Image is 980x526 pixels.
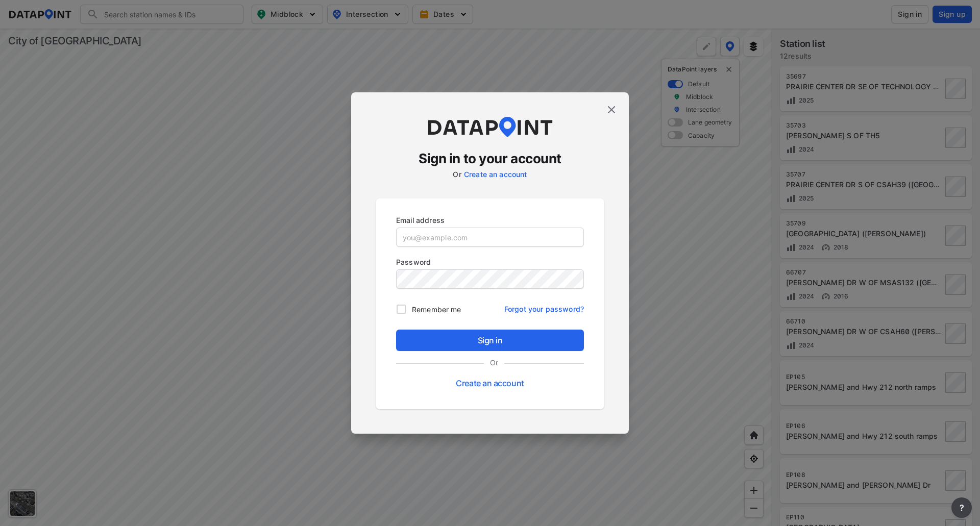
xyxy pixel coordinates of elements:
[404,334,576,346] span: Sign in
[456,378,524,388] a: Create an account
[412,304,461,315] span: Remember me
[484,357,504,368] label: Or
[504,298,584,314] a: Forgot your password?
[397,228,583,246] input: you@example.com
[453,170,461,179] label: Or
[396,215,584,226] p: Email address
[426,117,554,137] img: dataPointLogo.9353c09d.svg
[605,104,618,116] img: close.efbf2170.svg
[958,502,966,514] span: ?
[951,497,972,518] button: more
[376,149,604,168] h3: Sign in to your account
[396,330,584,351] button: Sign in
[396,257,584,267] p: Password
[464,170,527,179] a: Create an account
